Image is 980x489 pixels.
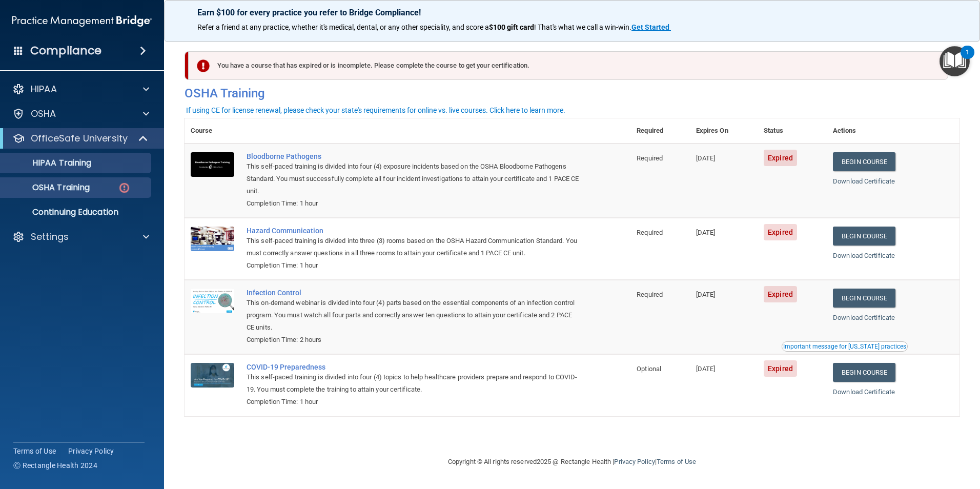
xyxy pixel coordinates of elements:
div: Completion Time: 2 hours [247,334,579,346]
a: Settings [12,231,149,243]
th: Course [185,118,240,144]
span: Optional [637,365,661,373]
div: Important message for [US_STATE] practices [783,343,906,350]
span: [DATE] [696,154,716,162]
button: Read this if you are a dental practitioner in the state of CA [782,341,908,352]
a: Privacy Policy [68,446,114,456]
th: Actions [827,118,959,144]
img: danger-circle.6113f641.png [118,181,131,194]
a: Privacy Policy [614,458,655,465]
a: Download Certificate [833,314,895,321]
a: Infection Control [247,289,579,297]
button: If using CE for license renewal, please check your state's requirements for online vs. live cours... [185,105,567,115]
a: Bloodborne Pathogens [247,152,579,160]
a: Terms of Use [657,458,696,465]
strong: $100 gift card [489,23,534,31]
span: [DATE] [696,229,716,236]
span: Expired [764,360,797,377]
div: Completion Time: 1 hour [247,259,579,272]
div: This self-paced training is divided into four (4) exposure incidents based on the OSHA Bloodborne... [247,160,579,197]
a: HIPAA [12,83,149,95]
p: Continuing Education [7,207,147,217]
span: Required [637,154,663,162]
div: 1 [966,52,969,66]
a: Begin Course [833,289,895,308]
p: OSHA Training [7,182,90,193]
th: Required [630,118,689,144]
a: Terms of Use [13,446,56,456]
span: ! That's what we call a win-win. [534,23,631,31]
span: Expired [764,286,797,302]
img: PMB logo [12,11,152,31]
p: Settings [31,231,69,243]
a: OSHA [12,108,149,120]
h4: Compliance [30,44,101,58]
span: Expired [764,224,797,240]
span: [DATE] [696,291,716,298]
div: Completion Time: 1 hour [247,197,579,210]
span: [DATE] [696,365,716,373]
a: Download Certificate [833,252,895,259]
a: OfficeSafe University [12,132,149,145]
a: Begin Course [833,227,895,246]
div: Completion Time: 1 hour [247,396,579,408]
a: Get Started [631,23,671,31]
div: This on-demand webinar is divided into four (4) parts based on the essential components of an inf... [247,297,579,334]
div: If using CE for license renewal, please check your state's requirements for online vs. live cours... [186,107,565,114]
span: Required [637,229,663,236]
th: Status [758,118,827,144]
a: Download Certificate [833,388,895,396]
strong: Get Started [631,23,669,31]
span: Required [637,291,663,298]
p: HIPAA [31,83,57,95]
p: OSHA [31,108,56,120]
span: Expired [764,150,797,166]
a: COVID-19 Preparedness [247,363,579,371]
div: You have a course that has expired or is incomplete. Please complete the course to get your certi... [189,51,948,80]
p: HIPAA Training [7,158,91,168]
button: Open Resource Center, 1 new notification [940,46,970,76]
a: Begin Course [833,152,895,171]
a: Download Certificate [833,177,895,185]
p: OfficeSafe University [31,132,128,145]
a: Hazard Communication [247,227,579,235]
h4: OSHA Training [185,86,959,100]
th: Expires On [690,118,758,144]
span: Refer a friend at any practice, whether it's medical, dental, or any other speciality, and score a [197,23,489,31]
img: exclamation-circle-solid-danger.72ef9ffc.png [197,59,210,72]
div: This self-paced training is divided into three (3) rooms based on the OSHA Hazard Communication S... [247,235,579,259]
a: Begin Course [833,363,895,382]
div: This self-paced training is divided into four (4) topics to help healthcare providers prepare and... [247,371,579,396]
div: Copyright © All rights reserved 2025 @ Rectangle Health | | [385,445,759,478]
span: Ⓒ Rectangle Health 2024 [13,460,97,471]
p: Earn $100 for every practice you refer to Bridge Compliance! [197,8,947,17]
